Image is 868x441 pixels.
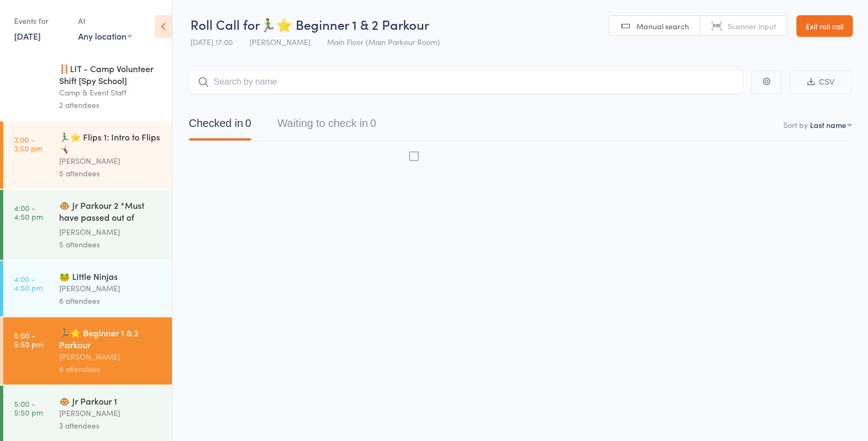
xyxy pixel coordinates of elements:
[245,117,251,129] div: 0
[783,119,808,130] label: Sort by
[59,327,163,350] div: 🏃‍♂️⭐ Beginner 1 & 2 Parkour
[636,21,689,31] span: Manual search
[189,69,743,94] input: Search by name
[59,395,163,407] div: 🐵 Jr Parkour 1
[59,419,163,432] div: 3 attendees
[3,261,172,316] a: 4:00 -4:50 pm🐸 Little Ninjas[PERSON_NAME]6 attendees
[14,12,67,30] div: Events for
[59,407,163,419] div: [PERSON_NAME]
[59,270,163,282] div: 🐸 Little Ninjas
[14,274,43,292] time: 4:00 - 4:50 pm
[59,86,163,99] div: Camp & Event Staff
[78,12,132,30] div: At
[59,282,163,295] div: [PERSON_NAME]
[59,155,163,167] div: [PERSON_NAME]
[14,30,41,42] a: [DATE]
[78,30,132,42] div: Any location
[14,399,43,417] time: 5:00 - 5:50 pm
[59,238,163,251] div: 5 attendees
[14,331,43,348] time: 5:00 - 5:50 pm
[277,112,376,140] button: Waiting to check in0
[59,62,163,86] div: 🪜LIT - Camp Volunteer Shift [Spy School]
[59,226,163,238] div: [PERSON_NAME]
[3,317,172,385] a: 5:00 -5:50 pm🏃‍♂️⭐ Beginner 1 & 2 Parkour[PERSON_NAME]8 attendees
[190,36,233,47] span: [DATE] 17:00
[3,122,172,189] a: 3:00 -3:50 pm🏃‍♂️⭐ Flips 1: Intro to Flips 🤸‍♀️[PERSON_NAME]5 attendees
[3,190,172,260] a: 4:00 -4:50 pm🐵 Jr Parkour 2 *Must have passed out of [PERSON_NAME] 1[PERSON_NAME]5 attendees
[59,131,163,155] div: 🏃‍♂️⭐ Flips 1: Intro to Flips 🤸‍♀️
[727,21,776,31] span: Scanner input
[59,295,163,307] div: 6 attendees
[189,112,251,140] button: Checked in0
[260,15,429,33] span: 🏃‍♂️⭐ Beginner 1 & 2 Parkour
[3,386,172,441] a: 5:00 -5:50 pm🐵 Jr Parkour 1[PERSON_NAME]3 attendees
[190,15,260,33] span: Roll Call for
[810,119,846,130] div: Last name
[59,99,163,111] div: 2 attendees
[14,67,41,84] time: 8:45 - 2:15 pm
[14,203,43,221] time: 4:00 - 4:50 pm
[250,36,310,47] span: [PERSON_NAME]
[790,71,852,94] button: CSV
[14,135,42,152] time: 3:00 - 3:50 pm
[59,167,163,180] div: 5 attendees
[370,117,376,129] div: 0
[59,363,163,375] div: 8 attendees
[796,15,853,37] a: Exit roll call
[327,36,440,47] span: Main Floor (Main Parkour Room)
[3,53,172,120] a: 8:45 -2:15 pm🪜LIT - Camp Volunteer Shift [Spy School]Camp & Event Staff2 attendees
[59,350,163,363] div: [PERSON_NAME]
[59,199,163,226] div: 🐵 Jr Parkour 2 *Must have passed out of [PERSON_NAME] 1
